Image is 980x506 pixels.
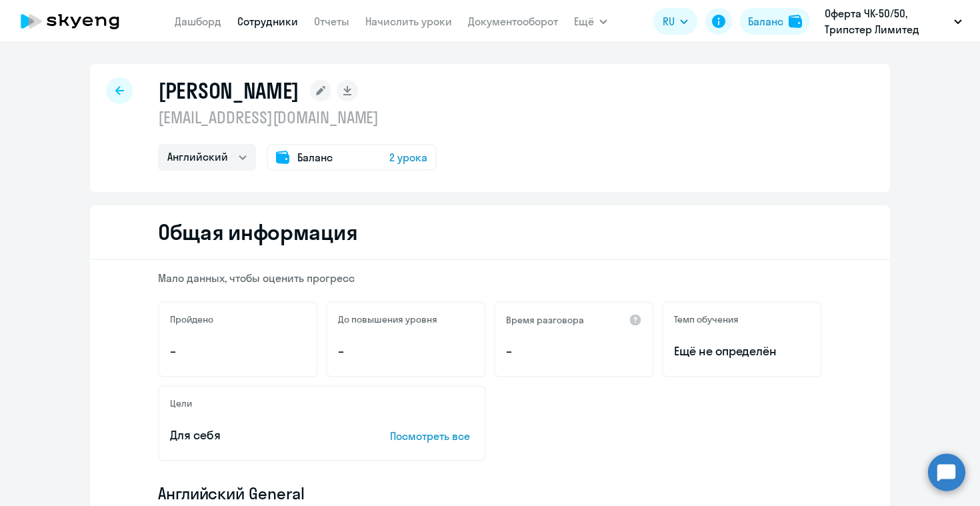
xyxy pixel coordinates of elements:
[674,313,739,325] h5: Темп обучения
[740,8,810,35] button: Балансbalance
[175,15,221,28] a: Дашборд
[237,15,298,28] a: Сотрудники
[158,107,437,128] p: [EMAIL_ADDRESS][DOMAIN_NAME]
[297,149,333,165] span: Баланс
[506,314,584,326] h5: Время разговора
[338,343,474,360] p: –
[170,313,213,325] h5: Пройдено
[314,15,349,28] a: Отчеты
[825,5,949,37] p: Оферта ЧК-50/50, Трипстер Лимитед
[674,343,810,360] span: Ещё не определён
[170,397,192,409] h5: Цели
[365,15,452,28] a: Начислить уроки
[789,15,802,28] img: balance
[653,8,697,35] button: RU
[158,271,822,285] p: Мало данных, чтобы оценить прогресс
[338,313,437,325] h5: До повышения уровня
[170,427,349,444] p: Для себя
[390,428,474,444] p: Посмотреть все
[468,15,558,28] a: Документооборот
[818,5,969,37] button: Оферта ЧК-50/50, Трипстер Лимитед
[663,13,675,29] span: RU
[506,343,642,360] p: –
[158,77,299,104] h1: [PERSON_NAME]
[748,13,783,29] div: Баланс
[389,149,427,165] span: 2 урока
[574,8,607,35] button: Ещё
[158,483,305,504] span: Английский General
[170,343,306,360] p: –
[574,13,594,29] span: Ещё
[158,219,357,245] h2: Общая информация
